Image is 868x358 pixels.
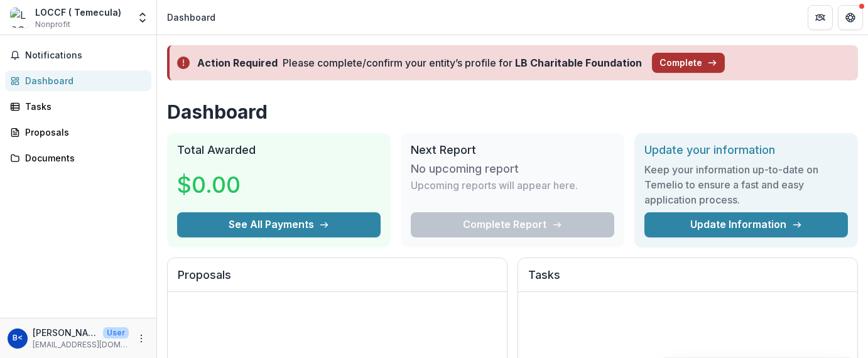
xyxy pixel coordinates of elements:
[838,5,863,30] button: Get Help
[5,96,151,117] a: Tasks
[5,70,151,91] a: Dashboard
[411,178,578,193] p: Upcoming reports will appear here.
[5,122,151,143] a: Proposals
[35,19,70,30] span: Nonprofit
[103,327,129,339] p: User
[644,143,848,157] h2: Update your information
[167,11,215,24] div: Dashboard
[13,334,23,342] div: Bishop Manuel Barcelon <majezcaj@san.rr.com>
[177,168,271,202] h3: $0.00
[652,53,725,73] button: Complete
[35,6,121,19] div: LOCCF ( Temecula)
[134,5,151,30] button: Open entity switcher
[25,100,141,113] div: Tasks
[33,326,98,339] p: [PERSON_NAME] [PERSON_NAME] <[EMAIL_ADDRESS][DOMAIN_NAME]>
[25,74,141,87] div: Dashboard
[808,5,833,30] button: Partners
[25,126,141,139] div: Proposals
[411,143,614,157] h2: Next Report
[5,45,151,65] button: Notifications
[25,50,146,61] span: Notifications
[644,212,848,237] a: Update Information
[197,55,278,70] div: Action Required
[5,148,151,168] a: Documents
[177,212,381,237] button: See All Payments
[25,151,141,165] div: Documents
[528,268,847,292] h2: Tasks
[33,339,129,350] p: [EMAIL_ADDRESS][DOMAIN_NAME]
[283,55,642,70] div: Please complete/confirm your entity’s profile for
[162,8,220,26] nav: breadcrumb
[515,57,642,69] strong: LB Charitable Foundation
[134,331,149,346] button: More
[167,100,858,123] h1: Dashboard
[177,143,381,157] h2: Total Awarded
[10,8,30,28] img: LOCCF ( Temecula)
[178,268,497,292] h2: Proposals
[644,162,848,207] h3: Keep your information up-to-date on Temelio to ensure a fast and easy application process.
[411,162,519,176] h3: No upcoming report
